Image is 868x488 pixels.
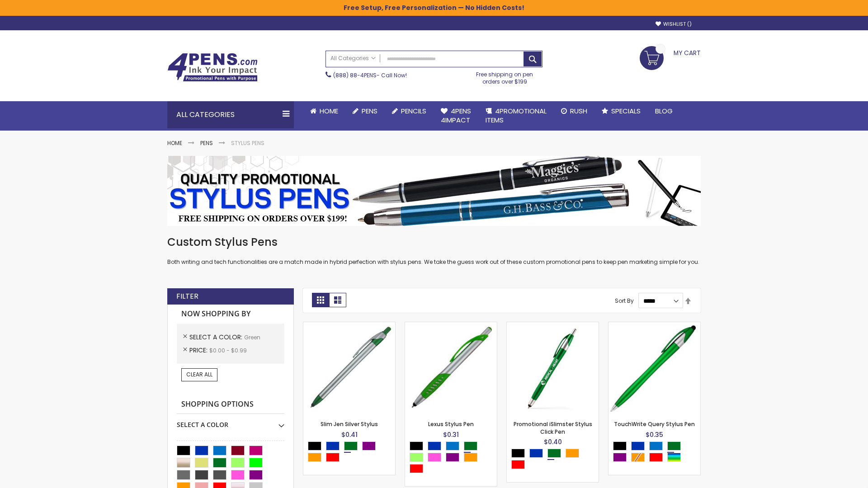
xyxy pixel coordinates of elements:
[231,139,264,147] strong: Stylus Pens
[486,106,547,125] span: 4PROMOTIONAL ITEMS
[428,420,474,428] a: Lexus Stylus Pen
[649,441,663,450] div: Blue Light
[467,67,543,85] div: Free shipping on pen orders over $199
[667,453,681,462] div: Assorted
[177,414,284,429] div: Select A Color
[401,106,426,116] span: Pencils
[631,441,645,450] div: Blue
[609,322,700,414] img: TouchWrite Query Stylus Pen-Green
[209,347,247,354] span: $0.00 - $0.99
[410,453,423,462] div: Green Light
[410,441,423,450] div: Black
[529,449,543,458] div: Blue
[611,106,641,116] span: Specials
[189,346,209,355] span: Price
[655,106,673,116] span: Blog
[167,53,258,82] img: 4Pens Custom Pens and Promotional Products
[446,441,459,450] div: Blue Light
[167,139,182,147] a: Home
[667,441,681,450] div: Green
[312,293,329,307] strong: Grid
[428,441,441,450] div: Blue
[405,322,497,414] img: Lexus Stylus Pen-Green
[613,453,627,462] div: Purple
[615,297,634,305] label: Sort By
[308,441,321,450] div: Black
[441,106,471,125] span: 4Pens 4impact
[649,453,663,462] div: Red
[326,51,380,66] a: All Categories
[511,449,599,471] div: Select A Color
[333,71,377,79] a: (888) 88-4PENS
[177,305,284,324] strong: Now Shopping by
[554,101,594,121] a: Rush
[428,453,441,462] div: Pink
[303,322,395,414] img: Slim Jen Silver Stylus-Green
[181,368,217,381] a: Clear All
[200,139,213,147] a: Pens
[478,101,554,131] a: 4PROMOTIONALITEMS
[308,441,395,464] div: Select A Color
[646,430,663,439] span: $0.35
[167,235,701,249] h1: Custom Stylus Pens
[446,453,459,462] div: Purple
[341,430,358,439] span: $0.41
[345,101,385,121] a: Pens
[320,106,338,116] span: Home
[321,420,378,428] a: Slim Jen Silver Stylus
[514,420,592,435] a: Promotional iSlimster Stylus Click Pen
[613,441,627,450] div: Black
[511,449,525,458] div: Black
[303,322,395,329] a: Slim Jen Silver Stylus-Green
[410,441,497,475] div: Select A Color
[464,441,477,450] div: Green
[189,333,244,342] span: Select A Color
[167,235,701,266] div: Both writing and tech functionalities are a match made in hybrid perfection with stylus pens. We ...
[405,322,497,329] a: Lexus Stylus Pen-Green
[464,453,477,462] div: Orange
[609,322,700,329] a: TouchWrite Query Stylus Pen-Green
[570,106,587,116] span: Rush
[303,101,345,121] a: Home
[167,156,701,226] img: Stylus Pens
[566,449,579,458] div: Orange
[333,71,407,79] span: - Call Now!
[544,437,562,446] span: $0.40
[511,460,525,469] div: Red
[176,291,198,301] strong: Filter
[613,441,700,464] div: Select A Color
[648,101,680,121] a: Blog
[326,453,340,462] div: Red
[656,21,692,28] a: Wishlist
[177,395,284,414] strong: Shopping Options
[308,453,321,462] div: Orange
[362,441,376,450] div: Purple
[614,420,695,428] a: TouchWrite Query Stylus Pen
[362,106,377,116] span: Pens
[326,441,340,450] div: Blue
[507,322,599,414] img: Promotional iSlimster Stylus Click Pen-Green
[434,101,478,131] a: 4Pens4impact
[443,430,459,439] span: $0.31
[344,441,358,450] div: Green
[167,101,294,128] div: All Categories
[547,449,561,458] div: Green
[244,333,260,341] span: Green
[330,55,376,62] span: All Categories
[410,464,423,473] div: Red
[186,371,212,378] span: Clear All
[507,322,599,329] a: Promotional iSlimster Stylus Click Pen-Green
[594,101,648,121] a: Specials
[385,101,434,121] a: Pencils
